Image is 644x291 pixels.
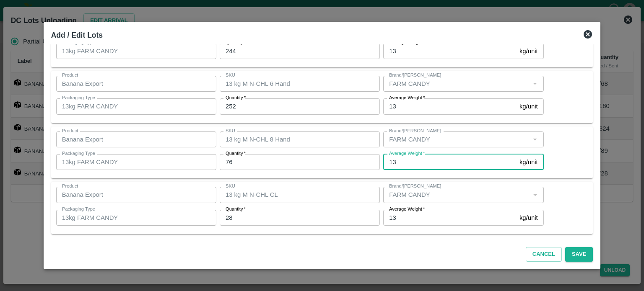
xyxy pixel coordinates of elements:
label: Packaging Type [62,39,95,46]
label: Average Weight [389,95,425,101]
label: Quantity [226,150,246,157]
p: kg/unit [519,213,538,222]
label: SKU [226,72,235,79]
p: kg/unit [519,102,538,111]
label: SKU [226,183,235,190]
input: Create Brand/Marka [386,189,527,200]
label: Average Weight [389,150,425,157]
label: Brand/[PERSON_NAME] [389,183,441,190]
label: Average Weight [389,206,425,213]
p: kg/unit [519,46,538,56]
label: Product [62,183,78,190]
b: Add / Edit Lots [51,31,103,39]
label: Average Weight [389,39,425,46]
button: Save [565,247,593,262]
input: Create Brand/Marka [386,134,527,145]
label: Product [62,128,78,134]
label: Product [62,72,78,79]
label: Packaging Type [62,206,95,213]
label: Quantity [226,39,246,46]
label: Packaging Type [62,95,95,101]
label: Quantity [226,95,246,101]
label: Quantity [226,206,246,213]
label: Brand/[PERSON_NAME] [389,128,441,134]
p: kg/unit [519,157,538,167]
input: Create Brand/Marka [386,78,527,89]
button: Cancel [526,247,562,262]
label: Packaging Type [62,150,95,157]
label: SKU [226,128,235,134]
label: Brand/[PERSON_NAME] [389,72,441,79]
